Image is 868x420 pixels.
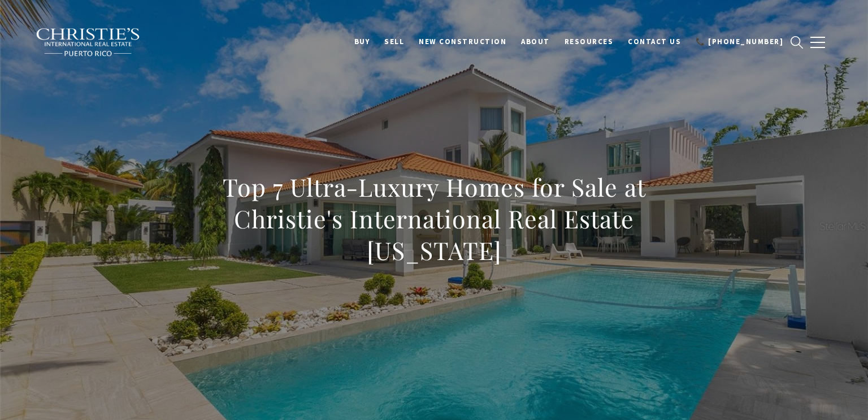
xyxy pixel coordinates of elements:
[688,31,791,53] a: 📞 [PHONE_NUMBER]
[628,37,681,46] span: Contact Us
[347,31,377,53] a: BUY
[514,31,557,53] a: About
[419,37,506,46] span: New Construction
[411,31,514,53] a: New Construction
[185,171,683,266] h1: Top 7 Ultra-Luxury Homes for Sale at Christie's International Real Estate [US_STATE]
[377,31,411,53] a: SELL
[36,28,141,57] img: Christie's International Real Estate black text logo
[696,37,783,46] span: 📞 [PHONE_NUMBER]
[557,31,621,53] a: Resources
